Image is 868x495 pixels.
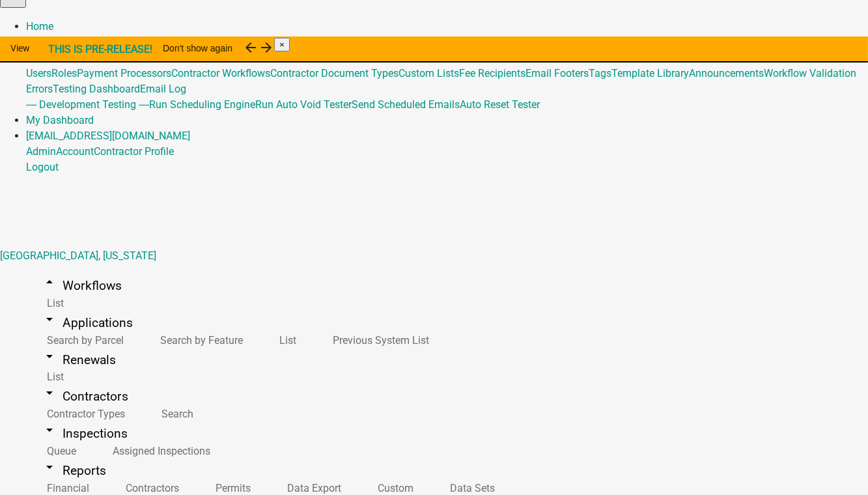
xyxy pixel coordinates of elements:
[42,348,57,364] i: arrow_drop_down
[26,161,59,173] a: Logout
[26,98,149,111] a: ---- Development Testing ----
[259,326,312,354] a: List
[42,422,57,438] i: arrow_drop_down
[152,36,243,60] button: Don't show again
[26,437,92,465] a: Queue
[53,83,140,95] a: Testing Dashboard
[42,385,57,401] i: arrow_drop_down
[26,270,137,301] a: arrow_drop_upWorkflows
[26,289,79,317] a: List
[279,40,285,49] span: ×
[274,38,290,51] button: Close
[26,67,51,79] a: Users
[42,459,57,475] i: arrow_drop_down
[56,145,94,158] a: Account
[77,67,171,79] a: Payment Processors
[26,36,56,48] a: Admin
[689,67,764,79] a: Announcements
[26,144,868,175] div: [EMAIL_ADDRESS][DOMAIN_NAME]
[42,311,57,327] i: arrow_drop_down
[139,326,259,354] a: Search by Feature
[149,98,255,111] a: Run Scheduling Engine
[26,66,868,113] div: Global202
[26,418,143,449] a: arrow_drop_downInspections
[140,83,186,95] a: Email Log
[525,67,589,79] a: Email Footers
[51,67,77,79] a: Roles
[312,326,445,354] a: Previous System List
[460,98,540,111] a: Auto Reset Tester
[270,67,399,79] a: Contractor Document Types
[26,145,56,158] a: Admin
[26,455,122,486] a: arrow_drop_downReports
[26,307,148,338] a: arrow_drop_downApplications
[171,67,270,79] a: Contractor Workflows
[26,114,94,126] a: My Dashboard
[26,20,53,33] a: Home
[48,43,152,55] strong: THIS IS PRE-RELEASE!
[42,274,57,290] i: arrow_drop_up
[589,67,611,79] a: Tags
[26,130,190,142] a: [EMAIL_ADDRESS][DOMAIN_NAME]
[459,67,525,79] a: Fee Recipients
[26,326,139,354] a: Search by Parcel
[243,40,259,55] i: arrow_back
[26,345,132,375] a: arrow_drop_downRenewals
[352,98,460,111] a: Send Scheduled Emails
[92,437,226,465] a: Assigned Inspections
[26,400,141,428] a: Contractor Types
[26,363,79,391] a: List
[26,381,144,412] a: arrow_drop_downContractors
[94,145,174,158] a: Contractor Profile
[611,67,689,79] a: Template Library
[399,67,459,79] a: Custom Lists
[141,400,209,428] a: Search
[259,40,274,55] i: arrow_forward
[255,98,352,111] a: Run Auto Void Tester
